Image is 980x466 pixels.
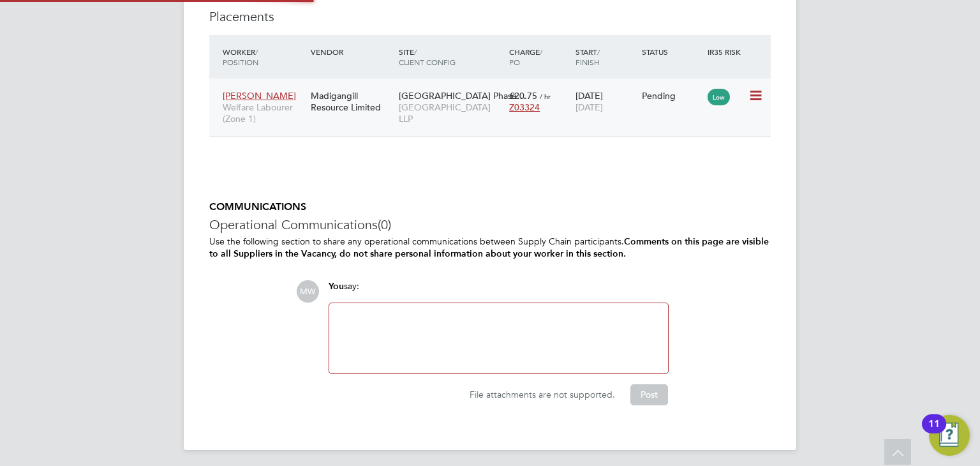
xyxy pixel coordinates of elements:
[506,40,572,73] div: Charge
[209,236,769,259] b: Comments on this page are visible to all Suppliers in the Vacancy, do not share personal informat...
[399,101,503,124] span: [GEOGRAPHIC_DATA] LLP
[219,83,771,94] a: [PERSON_NAME]Welfare Labourer (Zone 1)Madigangill Resource Limited[GEOGRAPHIC_DATA] Phase…[GEOGRA...
[329,280,669,303] div: say:
[708,89,730,105] span: Low
[540,91,551,101] span: / hr
[223,47,258,67] span: / Position
[642,90,702,101] div: Pending
[209,216,771,233] h3: Operational Communications
[209,8,771,25] h3: Placements
[575,101,603,113] span: [DATE]
[509,101,540,113] span: Z03324
[396,40,506,73] div: Site
[209,236,771,260] p: Use the following section to share any operational communications between Supply Chain participants.
[209,200,771,214] h5: COMMUNICATIONS
[308,40,396,63] div: Vendor
[572,40,639,73] div: Start
[509,90,537,101] span: £20.75
[509,47,542,67] span: / PO
[297,280,319,303] span: MW
[929,415,970,456] button: Open Resource Center, 11 new notifications
[223,90,296,101] span: [PERSON_NAME]
[572,84,639,119] div: [DATE]
[399,90,526,101] span: [GEOGRAPHIC_DATA] Phase…
[399,47,456,67] span: / Client Config
[630,384,668,405] button: Post
[928,424,940,440] div: 11
[575,47,600,67] span: / Finish
[219,40,308,73] div: Worker
[639,40,705,63] div: Status
[329,281,344,292] span: You
[378,216,391,233] span: (0)
[223,101,304,124] span: Welfare Labourer (Zone 1)
[308,84,396,119] div: Madigangill Resource Limited
[470,389,615,400] span: File attachments are not supported.
[704,40,748,63] div: IR35 Risk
